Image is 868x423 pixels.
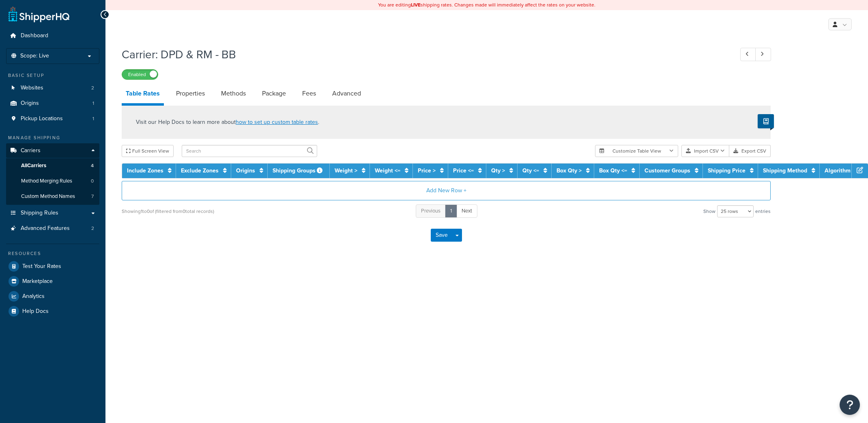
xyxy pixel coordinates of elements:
a: Box Qty <= [599,166,627,175]
li: Carriers [6,143,99,205]
span: 7 [91,193,94,200]
button: Save [431,229,453,242]
a: Price <= [453,166,474,175]
a: Analytics [6,289,99,304]
li: Origins [6,96,99,111]
a: Include Zones [127,166,163,175]
a: Weight > [335,166,357,175]
a: Exclude Zones [181,166,219,175]
li: Method Merging Rules [6,174,99,189]
span: Previous [421,207,440,215]
a: Box Qty > [556,166,582,175]
a: Shipping Rules [6,206,99,221]
button: Export CSV [729,145,771,157]
span: Advanced Features [21,225,70,232]
span: Next [462,207,472,215]
a: Pickup Locations1 [6,111,99,126]
a: Marketplace [6,274,99,289]
a: Dashboard [6,28,99,43]
button: Import CSV [681,145,729,157]
a: Next Record [755,48,771,61]
p: Visit our Help Docs to learn more about . [136,118,319,127]
li: Advanced Features [6,221,99,236]
a: Weight <= [375,166,400,175]
span: Carriers [21,147,41,154]
a: Shipping Price [708,166,746,175]
span: Origins [21,100,39,107]
a: Package [258,84,290,103]
a: Price > [418,166,436,175]
a: Methods [217,84,250,103]
span: 2 [91,85,94,91]
div: Showing 1 to 0 of (filtered from 0 total records) [122,206,214,217]
a: Test Your Rates [6,259,99,274]
button: Full Screen View [122,145,174,157]
span: Dashboard [21,32,48,39]
a: Properties [172,84,209,103]
span: 1 [92,100,94,107]
a: Qty > [491,166,505,175]
a: Custom Method Names7 [6,189,99,204]
h1: Carrier: DPD & RM - BB [122,47,725,62]
div: Manage Shipping [6,134,99,141]
button: Open Resource Center [840,395,860,415]
span: 1 [92,115,94,122]
span: Custom Method Names [21,193,75,200]
a: Advanced Features2 [6,221,99,236]
span: Help Docs [22,308,49,315]
span: Websites [21,85,43,91]
li: Websites [6,81,99,96]
span: All Carriers [21,162,46,169]
a: 1 [445,204,457,218]
span: Show [703,206,715,217]
li: Pickup Locations [6,111,99,126]
span: entries [755,206,771,217]
a: Origins [236,166,255,175]
li: Custom Method Names [6,189,99,204]
span: Pickup Locations [21,115,63,122]
a: AllCarriers4 [6,158,99,173]
th: Algorithm [820,164,856,178]
a: Previous [416,204,446,218]
a: Qty <= [522,166,539,175]
a: Previous Record [740,48,756,61]
span: 4 [91,162,94,169]
a: Next [456,204,477,218]
div: Resources [6,250,99,257]
th: Shipping Groups [268,164,330,178]
a: Advanced [328,84,365,103]
a: Help Docs [6,304,99,319]
a: Method Merging Rules0 [6,174,99,189]
a: how to set up custom table rates [236,118,318,126]
a: Carriers [6,143,99,158]
div: Basic Setup [6,72,99,79]
span: Test Your Rates [22,263,61,270]
span: Scope: Live [20,53,49,60]
a: Shipping Method [763,166,807,175]
span: Method Merging Rules [21,178,72,185]
button: Add New Row + [122,181,771,200]
span: Analytics [22,293,45,300]
a: Customer Groups [645,166,690,175]
span: 2 [91,225,94,232]
input: Search [182,145,317,157]
a: Table Rates [122,84,164,106]
label: Enabled [122,70,158,79]
span: Shipping Rules [21,210,58,217]
a: Websites2 [6,81,99,96]
span: Marketplace [22,278,53,285]
button: Customize Table View [595,145,678,157]
b: LIVE [411,1,421,9]
span: 0 [91,178,94,185]
button: Show Help Docs [758,114,774,128]
a: Fees [298,84,320,103]
a: Origins1 [6,96,99,111]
